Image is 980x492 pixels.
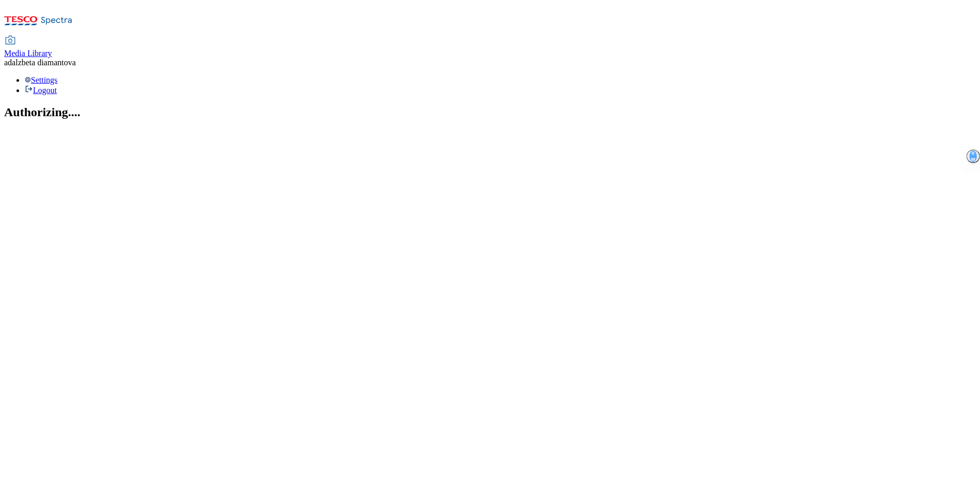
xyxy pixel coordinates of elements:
a: Media Library [4,37,52,58]
a: Logout [25,86,57,95]
span: alzbeta diamantova [12,58,76,67]
span: Media Library [4,49,52,58]
h2: Authorizing.... [4,105,976,119]
a: Settings [25,76,58,84]
span: ad [4,58,12,67]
